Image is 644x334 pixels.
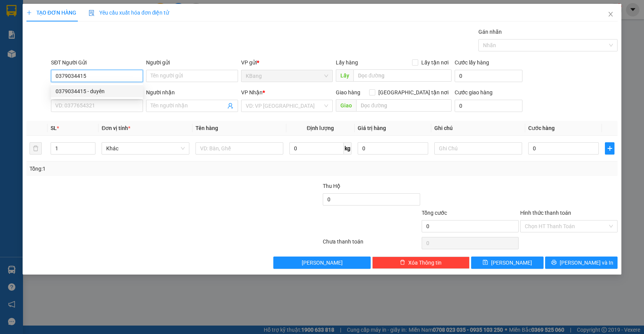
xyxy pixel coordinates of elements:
[56,87,138,95] div: 0379034415 - duyên
[431,121,525,136] th: Ghi chú
[246,70,329,82] span: KBang
[528,125,555,131] span: Cước hàng
[89,10,95,16] img: icon
[195,125,218,131] span: Tên hàng
[353,69,452,82] input: Dọc đường
[418,58,452,67] span: Lấy tận nơi
[375,88,452,97] span: [GEOGRAPHIC_DATA] tận nơi
[478,29,502,35] label: Gán nhãn
[51,85,143,97] div: 0379034415 - duyên
[605,142,614,155] button: plus
[560,258,613,267] span: [PERSON_NAME] và In
[608,11,614,17] span: close
[227,103,233,109] span: user-add
[408,258,442,267] span: Xóa Thông tin
[51,125,57,131] span: SL
[322,237,421,251] div: Chưa thanh toán
[605,145,614,151] span: plus
[483,260,488,266] span: save
[336,59,358,66] span: Lấy hàng
[455,59,489,66] label: Cước lấy hàng
[455,89,493,95] label: Cước giao hàng
[336,69,353,82] span: Lấy
[455,70,523,82] input: Cước lấy hàng
[491,258,532,267] span: [PERSON_NAME]
[302,258,343,267] span: [PERSON_NAME]
[400,260,405,266] span: delete
[30,142,42,155] button: delete
[323,183,340,189] span: Thu Hộ
[51,58,143,67] div: SĐT Người Gửi
[356,99,452,112] input: Dọc đường
[89,10,169,16] span: Yêu cầu xuất hóa đơn điện tử
[336,99,356,112] span: Giao
[358,142,428,155] input: 0
[545,257,618,269] button: printer[PERSON_NAME] và In
[102,125,130,131] span: Đơn vị tính
[30,165,249,173] div: Tổng: 1
[358,125,386,131] span: Giá trị hàng
[146,88,238,97] div: Người nhận
[434,142,522,155] input: Ghi Chú
[520,210,571,216] label: Hình thức thanh toán
[372,257,470,269] button: deleteXóa Thông tin
[146,58,238,67] div: Người gửi
[26,10,32,15] span: plus
[336,89,360,95] span: Giao hàng
[422,210,447,216] span: Tổng cước
[26,10,76,16] span: TẠO ĐƠN HÀNG
[307,125,334,131] span: Định lượng
[551,260,557,266] span: printer
[195,142,283,155] input: VD: Bàn, Ghế
[273,257,371,269] button: [PERSON_NAME]
[106,143,185,154] span: Khác
[471,257,544,269] button: save[PERSON_NAME]
[241,58,333,67] div: VP gửi
[241,89,263,95] span: VP Nhận
[600,4,621,25] button: Close
[344,142,352,155] span: kg
[455,100,523,112] input: Cước giao hàng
